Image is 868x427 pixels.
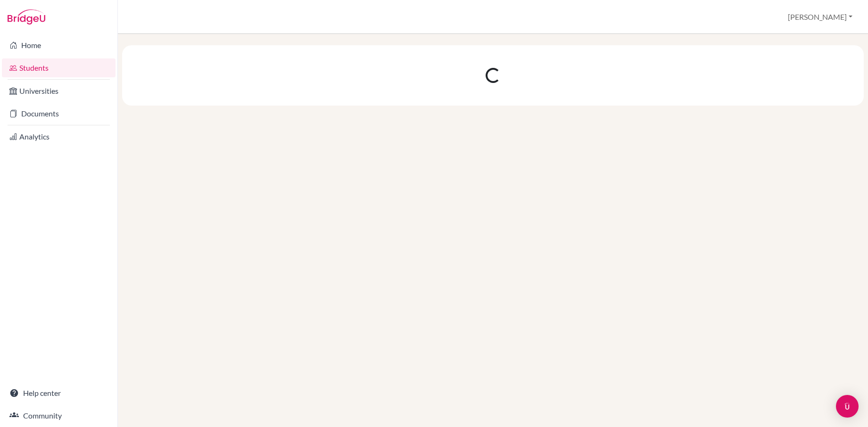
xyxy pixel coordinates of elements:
[836,395,859,418] div: Open Intercom Messenger
[2,384,116,402] a: Help center
[2,406,116,425] a: Community
[2,58,116,77] a: Students
[8,9,45,25] img: Bridge-U
[2,104,116,123] a: Documents
[2,36,116,55] a: Home
[784,8,857,26] button: [PERSON_NAME]
[2,82,116,100] a: Universities
[2,127,116,146] a: Analytics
